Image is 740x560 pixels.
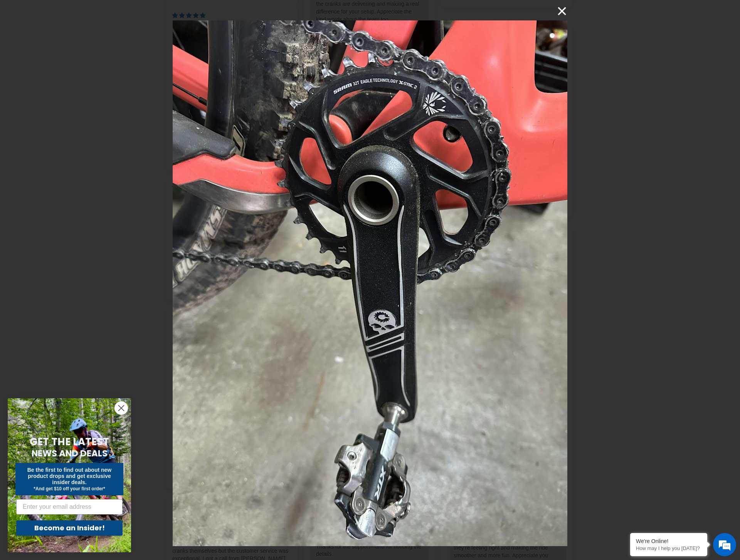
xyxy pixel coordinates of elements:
[16,520,123,536] button: Become an Insider!
[34,486,105,491] span: *And get $10 off your first order*
[32,447,108,459] span: NEWS AND DEALS
[549,2,567,20] button: ×
[52,43,141,53] div: Chat with us now
[636,538,701,544] div: We're Online!
[30,435,109,449] span: GET THE LATEST
[27,467,112,485] span: Be the first to find out about new product drops and get exclusive insider deals.
[114,401,128,415] button: Close dialog
[4,210,147,237] textarea: Type your message and hit 'Enter'
[45,97,106,175] span: We're online!
[8,42,20,54] div: Navigation go back
[126,4,145,22] div: Minimize live chat window
[16,499,123,515] input: Enter your email address
[173,2,567,558] img: User picture
[636,545,701,551] p: How may I help you today?
[25,39,44,58] img: d_696896380_company_1647369064580_696896380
